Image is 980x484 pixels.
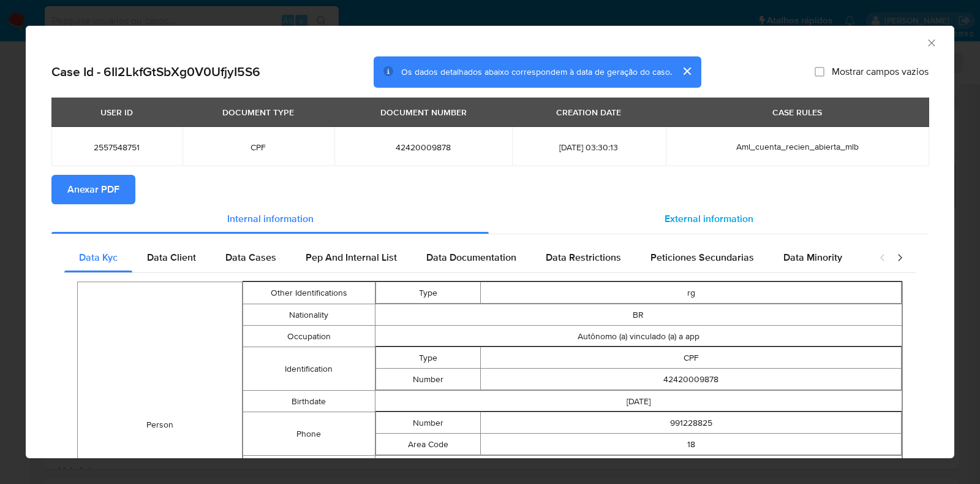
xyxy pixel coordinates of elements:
[481,412,902,434] td: 991228825
[925,37,937,48] button: Fechar a janela
[349,142,497,153] span: 42420009878
[481,434,902,455] td: 18
[243,282,375,304] td: Other Identifications
[832,66,929,78] span: Mostrar campos vazios
[375,412,481,434] td: Number
[481,369,902,390] td: 42420009878
[665,212,753,226] span: External information
[375,347,481,369] td: Type
[306,250,397,264] span: Pep And Internal List
[650,250,754,264] span: Peticiones Secundarias
[375,434,481,455] td: Area Code
[546,250,621,264] span: Data Restrictions
[51,64,260,80] h2: Case Id - 6Il2LkfGtSbXg0V0UfjyI5S6
[765,102,829,123] div: CASE RULES
[67,176,119,203] span: Anexar PDF
[375,326,902,347] td: Autônomo (a) vinculado (a) a app
[527,142,650,153] span: [DATE] 03:30:13
[815,67,824,77] input: Mostrar campos vazios
[243,326,375,347] td: Occupation
[549,102,628,123] div: CREATION DATE
[227,212,314,226] span: Internal information
[243,347,375,391] td: Identification
[783,250,842,264] span: Data Minority
[147,250,196,264] span: Data Client
[225,250,276,264] span: Data Cases
[93,102,140,123] div: USER ID
[375,304,902,326] td: BR
[243,412,375,456] td: Phone
[373,102,474,123] div: DOCUMENT NUMBER
[243,456,375,477] td: Income
[426,250,516,264] span: Data Documentation
[215,102,301,123] div: DOCUMENT TYPE
[64,243,867,272] div: Detailed internal info
[375,456,902,477] td: 2000
[375,369,481,390] td: Number
[375,391,902,412] td: [DATE]
[401,66,672,78] span: Os dados detalhados abaixo correspondem à data de geração do caso.
[79,250,118,264] span: Data Kyc
[243,304,375,326] td: Nationality
[672,56,701,86] button: cerrar
[26,26,954,458] div: closure-recommendation-modal
[375,282,481,304] td: Type
[481,282,902,304] td: rg
[481,347,902,369] td: CPF
[736,140,859,153] span: Aml_cuenta_recien_abierta_mlb
[243,391,375,412] td: Birthdate
[66,142,168,153] span: 2557548751
[51,204,929,234] div: Detailed info
[197,142,320,153] span: CPF
[51,175,135,204] button: Anexar PDF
